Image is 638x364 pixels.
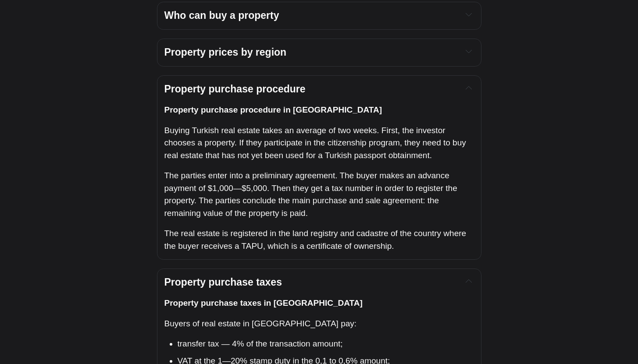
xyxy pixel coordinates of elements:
strong: Property prices by region [164,46,287,58]
button: Expand toggle to read content [464,46,474,57]
strong: Property purchase procedure in [GEOGRAPHIC_DATA] [164,105,382,114]
button: Expand toggle to read content [464,83,474,93]
span: The parties enter into a preliminary agreement. The buyer makes an advance payment of $1,000—$5,0... [164,171,460,218]
span: Buying Turkish real estate takes an average of two weeks. First, the investor chooses a property.... [164,126,469,160]
strong: Property purchase taxes in [GEOGRAPHIC_DATA] [164,298,363,307]
span: transfer tax — 4% of the transaction amount; [178,339,343,348]
span: Buyers of real estate in [GEOGRAPHIC_DATA] pay: [164,319,357,328]
strong: Property purchase taxes [164,276,282,288]
span: The real estate is registered in the land registry and cadastre of the country where the buyer re... [164,229,469,251]
strong: Property purchase procedure [164,83,306,95]
strong: Who can buy a property [164,10,279,21]
button: Expand toggle to read content [464,9,474,20]
button: Expand toggle to read content [464,276,474,286]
